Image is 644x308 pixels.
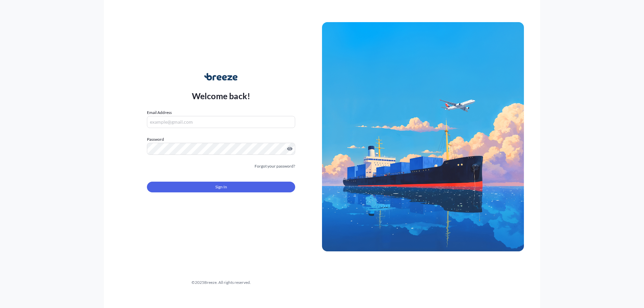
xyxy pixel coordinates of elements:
div: © 2025 Breeze. All rights reserved. [120,279,322,286]
p: Welcome back! [192,90,251,101]
img: Ship illustration [322,22,524,251]
a: Forgot your password? [255,163,295,170]
button: Show password [287,146,292,151]
input: example@gmail.com [147,116,295,128]
label: Email Address [147,109,172,116]
span: Sign In [215,184,227,190]
label: Password [147,136,295,143]
button: Sign In [147,182,295,192]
